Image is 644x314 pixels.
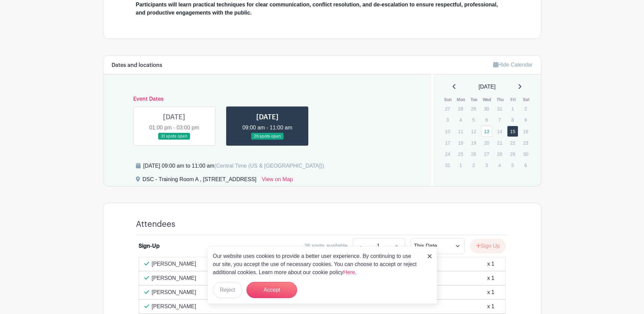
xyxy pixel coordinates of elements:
[507,126,518,137] a: 15
[507,138,518,148] p: 22
[479,83,496,91] span: [DATE]
[494,149,505,159] p: 28
[494,96,507,103] th: Thu
[455,103,466,114] p: 28
[468,138,479,148] p: 19
[455,96,468,103] th: Mon
[520,103,531,114] p: 2
[520,138,531,148] p: 23
[442,103,453,114] p: 27
[442,96,455,103] th: Sun
[353,238,368,254] a: -
[213,252,421,276] p: Our website uses cookies to provide a better user experience. By continuing to use our site, you ...
[493,62,532,68] a: Hide Calendar
[262,175,293,186] a: View on Map
[507,160,518,170] p: 5
[520,115,531,125] p: 9
[213,282,242,298] button: Reject
[507,103,518,114] p: 1
[214,163,324,169] span: (Central Time (US & [GEOGRAPHIC_DATA]))
[442,126,453,137] p: 10
[481,138,492,148] p: 20
[455,160,466,170] p: 1
[468,96,481,103] th: Tue
[442,149,453,159] p: 24
[139,242,160,250] div: Sign-Up
[487,260,494,268] div: x 1
[520,96,533,103] th: Sat
[143,162,324,170] div: [DATE] 09:00 am to 11:00 am
[481,160,492,170] p: 3
[343,269,355,275] a: Here
[152,274,196,282] p: [PERSON_NAME]
[304,242,348,250] div: 26 spots available
[481,126,492,137] a: 13
[152,303,196,311] p: [PERSON_NAME]
[112,62,162,69] h6: Dates and locations
[507,115,518,125] p: 8
[442,138,453,148] p: 17
[468,126,479,137] p: 12
[520,160,531,170] p: 6
[507,149,518,159] p: 29
[481,96,494,103] th: Wed
[455,138,466,148] p: 18
[494,115,505,125] p: 7
[487,303,494,311] div: x 1
[468,160,479,170] p: 2
[468,149,479,159] p: 26
[481,149,492,159] p: 27
[128,96,407,102] h6: Event Dates
[143,175,257,186] div: DSC - Training Room A , [STREET_ADDRESS]
[494,138,505,148] p: 21
[136,219,175,229] h4: Attendees
[152,288,196,296] p: [PERSON_NAME]
[468,115,479,125] p: 5
[442,160,453,170] p: 31
[442,115,453,125] p: 3
[152,260,196,268] p: [PERSON_NAME]
[494,126,505,137] p: 14
[428,254,432,258] img: close_button-5f87c8562297e5c2d7936805f587ecaba9071eb48480494691a3f1689db116b3.svg
[487,274,494,282] div: x 1
[455,126,466,137] p: 11
[470,239,506,253] button: Sign Up
[494,103,505,114] p: 31
[520,149,531,159] p: 30
[481,103,492,114] p: 30
[487,288,494,296] div: x 1
[507,96,520,103] th: Fri
[388,238,405,254] a: +
[520,126,531,137] p: 16
[494,160,505,170] p: 4
[481,115,492,125] p: 6
[455,149,466,159] p: 25
[246,282,297,298] button: Accept
[468,103,479,114] p: 29
[455,115,466,125] p: 4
